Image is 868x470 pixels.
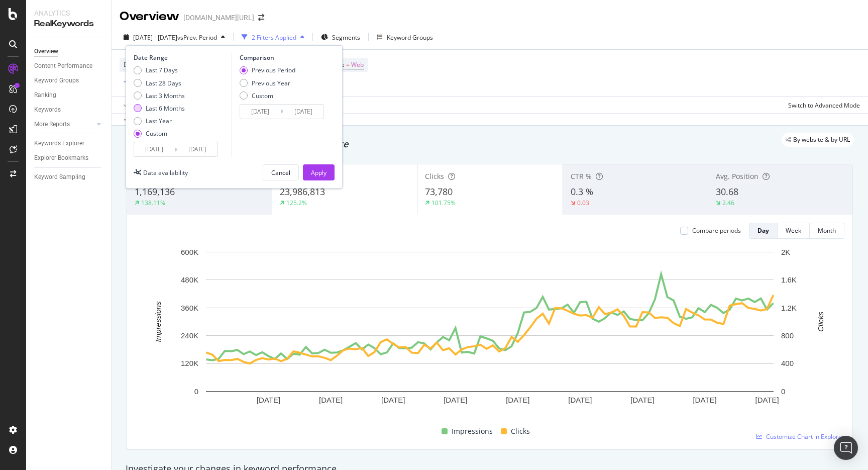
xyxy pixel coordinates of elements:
text: 0 [781,387,785,396]
div: Custom [252,91,273,100]
button: Month [810,223,844,239]
text: [DATE] [319,396,343,404]
div: Custom [146,129,167,138]
a: Explorer Bookmarks [34,153,104,163]
span: Impressions [452,425,493,437]
text: [DATE] [506,396,529,404]
div: Week [786,226,801,235]
text: 120K [181,359,198,367]
div: Apply [311,168,327,177]
text: [DATE] [444,396,467,404]
div: Open Intercom Messenger [834,436,858,460]
span: By website & by URL [793,137,850,143]
div: Comparison [240,53,327,62]
span: 23,986,813 [280,185,325,198]
span: vs Prev. Period [177,33,217,42]
text: 800 [781,331,794,340]
span: Customize Chart in Explorer [766,432,844,441]
div: Previous Period [240,66,295,74]
span: = [346,60,350,69]
div: Last 3 Months [146,91,185,100]
div: Keyword Sampling [34,172,85,182]
div: Analytics [34,8,103,18]
span: Web [351,58,364,72]
div: Custom [134,129,185,138]
div: Last 7 Days [146,66,178,74]
div: [DOMAIN_NAME][URL] [183,13,254,23]
div: Date Range [134,53,229,62]
text: 0 [194,387,198,396]
text: 1.6K [781,275,797,284]
div: 125.2% [286,199,307,207]
text: Impressions [154,301,162,342]
div: Keyword Groups [387,33,433,42]
div: Overview [120,8,179,25]
div: Ranking [34,90,56,101]
a: Overview [34,46,104,57]
a: Ranking [34,90,104,101]
text: [DATE] [568,396,592,404]
span: Segments [332,33,360,42]
span: [DATE] - [DATE] [133,33,177,42]
span: Clicks [425,171,444,181]
button: Day [749,223,778,239]
div: Last 28 Days [146,79,181,87]
div: Keyword Groups [34,75,79,86]
input: End Date [283,105,323,119]
div: Month [818,226,836,235]
text: 240K [181,331,198,340]
span: Clicks [511,425,530,437]
text: 400 [781,359,794,367]
div: Last 28 Days [134,79,185,87]
text: [DATE] [381,396,405,404]
svg: A chart. [135,247,844,421]
button: Apply [120,97,149,113]
div: 101.75% [431,199,456,207]
text: [DATE] [693,396,716,404]
div: Day [757,226,769,235]
div: Content Performance [34,61,92,71]
div: Cancel [271,168,290,177]
text: 480K [181,275,198,284]
span: 0.3 % [571,185,593,198]
div: Overview [34,46,58,57]
div: Data availability [143,168,188,177]
text: 2K [781,248,790,256]
div: Previous Year [252,79,290,87]
div: Keywords Explorer [34,138,84,149]
div: Keywords [34,105,61,115]
div: Explorer Bookmarks [34,153,88,163]
a: Keyword Groups [34,75,104,86]
div: 138.11% [141,199,165,207]
div: Previous Year [240,79,295,87]
button: Keyword Groups [373,29,437,45]
button: Apply [303,164,335,180]
input: Start Date [134,142,174,156]
div: Custom [240,91,295,100]
span: Device [124,60,143,69]
a: More Reports [34,119,94,130]
a: Content Performance [34,61,104,71]
button: Add Filter [120,76,160,88]
button: Week [778,223,810,239]
span: 73,780 [425,185,453,198]
input: Start Date [240,105,280,119]
button: 2 Filters Applied [238,29,308,45]
span: 1,169,136 [135,185,175,198]
div: More Reports [34,119,70,130]
div: Switch to Advanced Mode [788,101,860,110]
text: 360K [181,304,198,312]
div: legacy label [782,133,854,147]
span: CTR % [571,171,592,181]
button: Switch to Advanced Mode [784,97,860,113]
div: 2 Filters Applied [252,33,296,42]
div: arrow-right-arrow-left [258,14,264,21]
div: 2.46 [722,199,734,207]
div: Last Year [134,117,185,125]
text: 1.2K [781,304,797,312]
text: [DATE] [755,396,779,404]
div: Last 6 Months [146,104,185,113]
button: Cancel [263,164,299,180]
text: [DATE] [630,396,654,404]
